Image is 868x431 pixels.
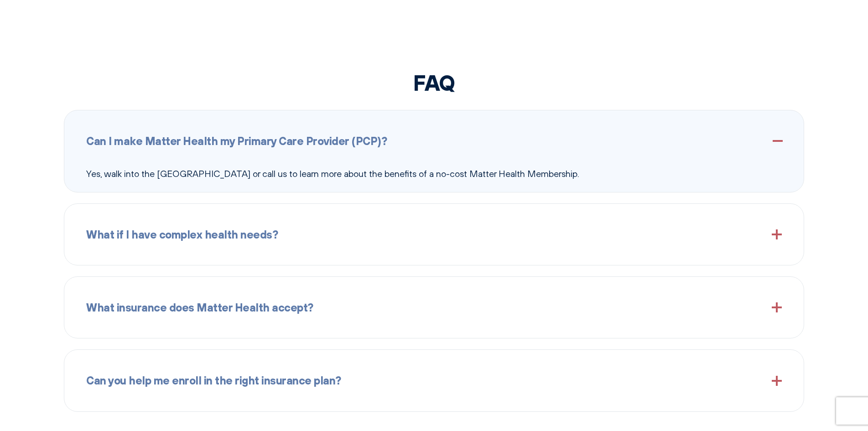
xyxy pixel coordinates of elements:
[86,299,313,316] span: What insurance does Matter Health accept?
[64,69,804,96] h2: FAQ
[86,132,387,150] span: Can I make Matter Health my Primary Care Provider (PCP)?
[86,166,782,181] p: Yes, walk into the [GEOGRAPHIC_DATA] or call us to learn more about the benefits of a no-cost Mat...
[86,372,341,389] span: Can you help me enroll in the right insurance plan?
[86,226,278,243] span: What if I have complex health needs?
